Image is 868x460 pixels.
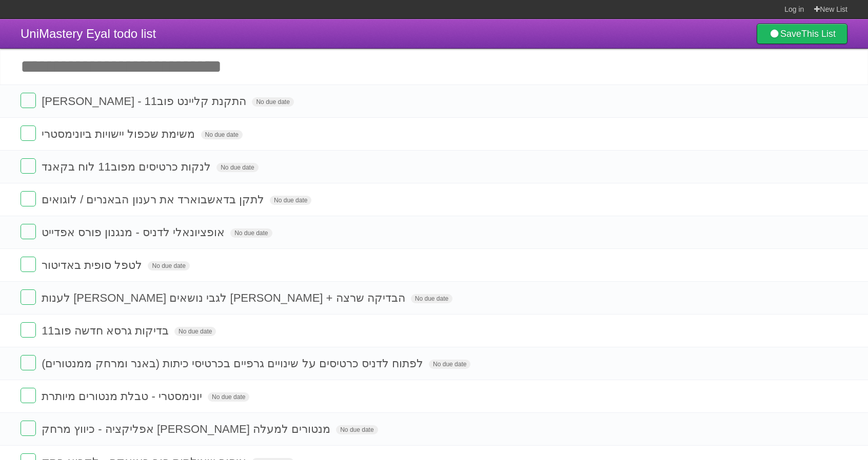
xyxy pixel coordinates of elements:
[21,191,36,206] label: Done
[252,97,293,107] span: No due date
[757,24,847,44] a: SaveThis List
[42,160,213,173] span: לנקות כרטיסים מפוב11 לוח בקאנד
[174,327,216,336] span: No due date
[21,421,36,436] label: Done
[21,93,36,108] label: Done
[42,226,227,239] span: אופציונאלי לדניס - מנגנון פורס אפדייט
[21,322,36,338] label: Done
[42,95,249,108] span: [PERSON_NAME] - התקנת קליינט פוב11
[21,126,36,141] label: Done
[42,390,205,403] span: יונימסטרי - טבלת מנטורים מיותרת
[148,261,189,270] span: No due date
[21,388,36,403] label: Done
[42,423,333,435] span: אפליקציה - כיווץ מרחק [PERSON_NAME] מנטורים למעלה
[230,228,272,238] span: No due date
[270,196,311,205] span: No due date
[411,294,452,303] span: No due date
[336,425,378,434] span: No due date
[42,291,408,304] span: לענות [PERSON_NAME] לגבי נושאים [PERSON_NAME] + הבדיקה שרצה
[201,130,243,139] span: No due date
[208,392,249,402] span: No due date
[42,128,198,140] span: משימת שכפול יישויות ביונימסטרי
[42,357,426,370] span: לפתוח לדניס כרטיסים על שינויים גרפיים בכרטיסי כיתות (באנר ומרחק ממנטורים)
[21,289,36,305] label: Done
[21,355,36,370] label: Done
[801,29,836,39] b: This List
[42,324,171,337] span: בדיקות גרסא חדשה פוב11
[42,259,145,271] span: לטפל סופית באדיטור
[21,224,36,239] label: Done
[429,360,470,369] span: No due date
[21,257,36,272] label: Done
[21,27,156,40] span: UniMastery Eyal todo list
[21,158,36,174] label: Done
[216,163,258,172] span: No due date
[42,193,267,206] span: לתקן בדאשבוארד את רענון הבאנרים / לוגואים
